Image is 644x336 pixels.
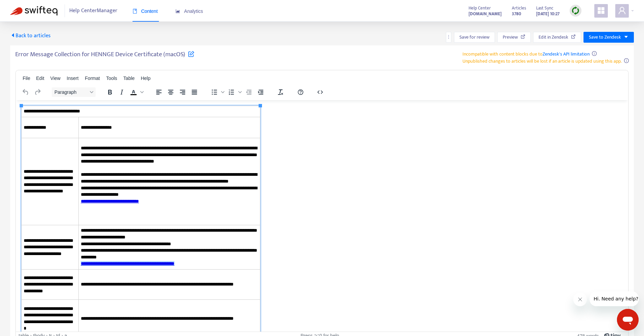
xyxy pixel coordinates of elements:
[533,32,581,43] button: Edit in Zendesk
[153,87,165,97] button: Align left
[583,32,634,43] button: Save to Zendeskcaret-down
[36,76,44,81] span: Edit
[469,10,502,18] a: [DOMAIN_NAME]
[497,32,531,43] button: Preview
[462,50,590,58] span: Incompatible with content blocks due to
[462,57,622,65] span: Unpublished changes to articles will be lost if an article is updated using this app.
[536,10,559,18] strong: [DATE] 10:27
[624,35,628,39] span: caret-down
[175,8,203,14] span: Analytics
[175,9,180,14] span: area-chart
[189,87,200,97] button: Justify
[624,58,629,63] span: info-circle
[32,87,43,97] button: Redo
[618,6,626,15] span: user
[10,6,57,16] img: Swifteq
[459,34,490,41] span: Save for review
[571,6,580,15] img: sync.dc5367851b00ba804db3.png
[128,87,145,97] div: Text color Black
[226,87,243,97] div: Numbered list
[165,87,176,97] button: Align center
[446,35,451,39] span: more
[295,87,306,97] button: Help
[20,87,31,97] button: Undo
[141,76,150,81] span: Help
[52,87,96,97] button: Block Paragraph
[133,8,158,14] span: Content
[85,76,100,81] span: Format
[590,291,639,306] iframe: 会社からのメッセージ
[16,100,628,332] iframe: Rich Text Area
[539,34,568,41] span: Edit in Zendesk
[255,87,266,97] button: Increase indent
[116,87,127,97] button: Italic
[512,10,521,18] strong: 3780
[597,6,605,15] span: appstore
[446,32,451,43] button: more
[275,87,286,97] button: Clear formatting
[50,76,61,81] span: View
[106,76,117,81] span: Tools
[10,33,16,38] span: caret-left
[503,34,518,41] span: Preview
[589,34,621,41] span: Save to Zendesk
[67,76,78,81] span: Insert
[177,87,188,97] button: Align right
[469,4,491,12] span: Help Center
[23,76,30,81] span: File
[243,87,255,97] button: Decrease indent
[123,76,135,81] span: Table
[454,32,495,43] button: Save for review
[69,4,117,17] span: Help Center Manager
[617,309,639,331] iframe: メッセージングウィンドウを開くボタン
[15,50,194,62] h5: Error Message Collection for HENNGE Device Certificate (macOS)
[469,10,502,18] strong: [DOMAIN_NAME]
[536,4,553,12] span: Last Sync
[512,4,526,12] span: Articles
[104,87,116,97] button: Bold
[10,31,51,40] span: Back to articles
[54,89,88,95] span: Paragraph
[543,50,590,58] a: Zendesk's API limitation
[209,87,225,97] div: Bullet list
[592,51,597,56] span: info-circle
[133,9,137,14] span: book
[573,293,587,306] iframe: メッセージを閉じる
